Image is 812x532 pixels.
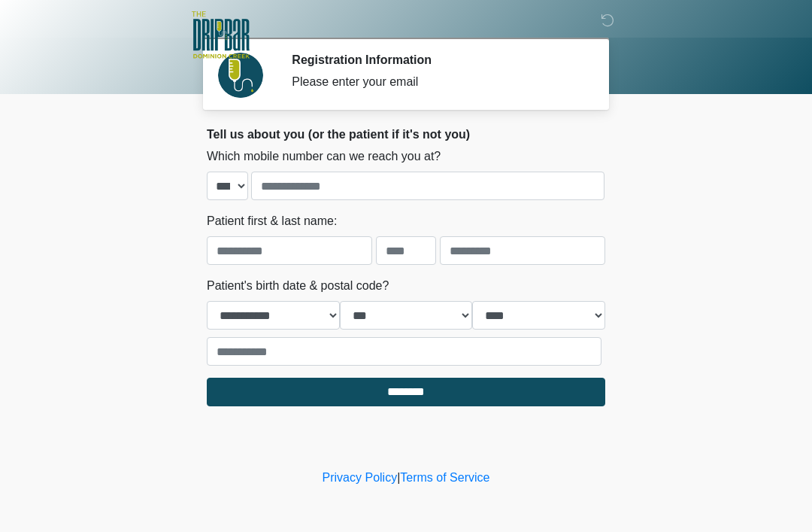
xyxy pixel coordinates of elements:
img: The DRIPBaR - San Antonio Dominion Creek Logo [192,11,250,61]
label: Which mobile number can we reach you at? [207,147,441,166]
h2: Tell us about you (or the patient if it's not you) [207,127,605,141]
div: Please enter your email [292,73,583,91]
a: Terms of Service [400,471,489,484]
img: Agent Avatar [218,53,263,98]
label: Patient first & last name: [207,212,337,230]
label: Patient's birth date & postal code? [207,277,389,295]
a: Privacy Policy [323,471,398,484]
a: | [397,471,400,484]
